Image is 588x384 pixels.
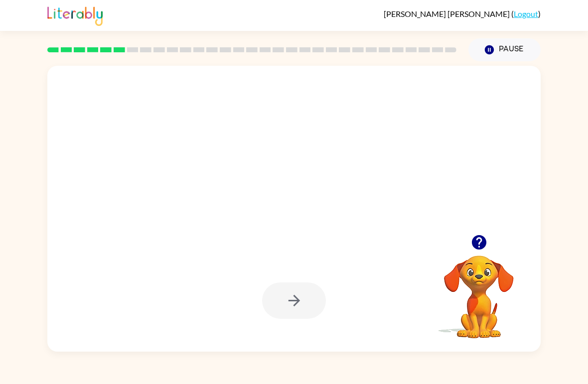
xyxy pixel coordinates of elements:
[468,38,541,61] button: Pause
[384,9,541,18] div: ( )
[429,240,529,340] video: Your browser must support playing .mp4 files to use Literably. Please try using another browser.
[514,9,538,18] a: Logout
[47,4,103,26] img: Literably
[384,9,511,18] span: [PERSON_NAME] [PERSON_NAME]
